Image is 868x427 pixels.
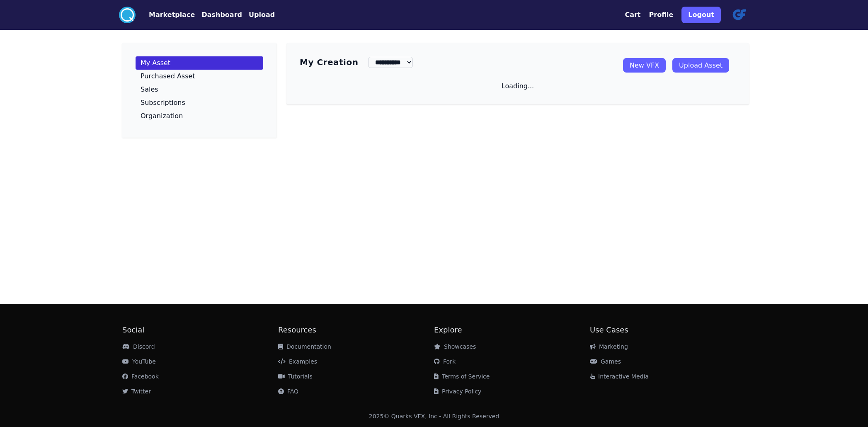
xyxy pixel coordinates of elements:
a: Dashboard [195,10,242,20]
a: FAQ [278,388,298,395]
p: Loading... [502,81,534,91]
p: Purchased Asset [141,73,195,80]
a: Subscriptions [136,96,263,109]
a: Tutorials [278,373,313,380]
a: Marketplace [136,10,195,20]
p: Subscriptions [141,99,185,106]
a: My Asset [136,56,263,70]
a: Privacy Policy [434,388,481,395]
p: Sales [141,86,158,93]
a: Examples [278,358,317,365]
a: Twitter [122,388,151,395]
button: Cart [625,10,640,20]
button: Marketplace [149,10,195,20]
a: Discord [122,343,155,350]
a: Facebook [122,373,159,380]
button: Logout [681,7,721,23]
h2: Social [122,324,278,336]
a: Fork [434,358,456,365]
h2: Resources [278,324,434,336]
a: Terms of Service [434,373,490,380]
div: 2025 © Quarks VFX, Inc - All Rights Reserved [369,412,499,420]
p: Organization [141,113,183,119]
a: Upload [242,10,275,20]
a: Marketing [590,343,628,350]
p: My Asset [141,60,170,66]
a: Showcases [434,343,476,350]
a: Purchased Asset [136,70,263,83]
a: Upload Asset [672,58,729,73]
button: Upload [249,10,275,20]
a: Organization [136,109,263,123]
button: Profile [649,10,674,20]
img: profile [729,5,749,25]
a: YouTube [122,358,156,365]
a: Documentation [278,343,331,350]
a: Interactive Media [590,373,649,380]
h2: Use Cases [590,324,746,336]
a: Logout [681,3,721,27]
button: Dashboard [201,10,242,20]
h2: Explore [434,324,590,336]
a: New VFX [623,58,666,73]
h3: My Creation [300,56,358,68]
a: Sales [136,83,263,96]
a: Games [590,358,621,365]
